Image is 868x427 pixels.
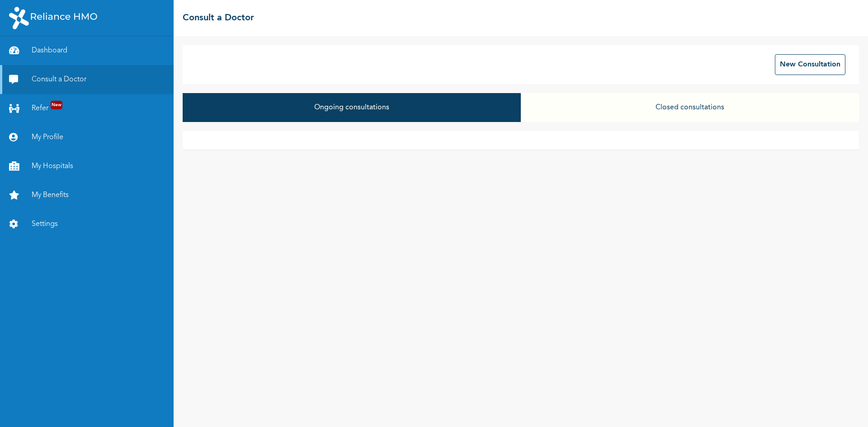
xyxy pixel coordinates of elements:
[183,11,254,25] h2: Consult a Doctor
[521,93,859,122] button: Closed consultations
[183,93,521,122] button: Ongoing consultations
[51,101,62,109] span: New
[775,54,845,75] button: New Consultation
[9,7,97,29] img: RelianceHMO's Logo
